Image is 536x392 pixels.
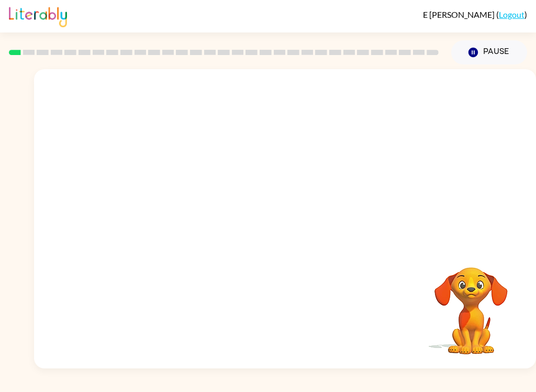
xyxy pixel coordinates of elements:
[499,9,524,19] a: Logout
[423,9,527,19] div: ( )
[419,251,523,356] video: Your browser must support playing .mp4 files to use Literably. Please try using another browser.
[423,9,496,19] span: E [PERSON_NAME]
[9,4,67,27] img: Literably
[451,40,527,64] button: Pause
